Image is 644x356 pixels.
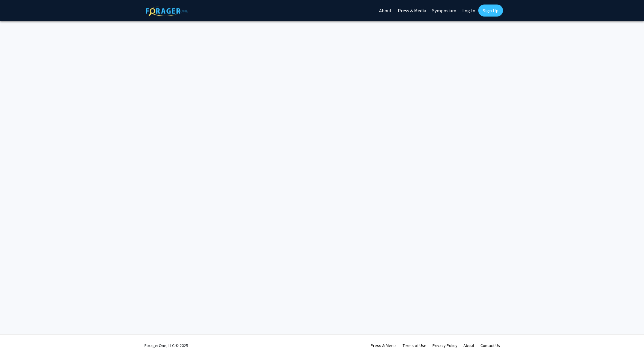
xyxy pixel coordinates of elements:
[478,5,503,17] a: Sign Up
[480,343,500,348] a: Contact Us
[463,343,474,348] a: About
[146,6,188,16] img: ForagerOne Logo
[144,335,188,356] div: ForagerOne, LLC © 2025
[371,343,397,348] a: Press & Media
[432,343,457,348] a: Privacy Policy
[403,343,426,348] a: Terms of Use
